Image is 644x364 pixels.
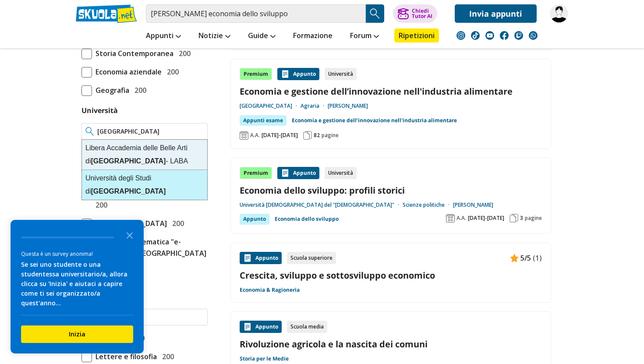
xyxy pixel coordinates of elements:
button: Inizia [21,325,133,343]
a: Formazione [291,28,335,44]
img: Pagine [510,214,518,223]
a: Invia appunti [455,4,537,23]
a: Ripetizioni [394,28,439,42]
span: Storia Contemporanea [92,48,173,59]
a: Agraria [301,102,328,110]
div: Appunti esame [240,115,287,126]
a: Notizie [196,28,233,44]
label: Università [81,106,118,115]
img: Appunti contenuto [281,169,290,177]
div: Survey [11,220,144,353]
img: Anno accademico [240,131,248,140]
span: Geografia [92,85,129,96]
span: 5/5 [520,252,531,264]
span: Università telematica "e-Campus" di [GEOGRAPHIC_DATA] (CO) [92,236,208,270]
span: 200 [131,85,146,96]
span: (1) [533,252,542,264]
a: Crescita, sviluppo e sottosviluppo economico [240,269,542,281]
img: Pagine [303,131,312,140]
div: Appunto [240,252,282,264]
span: A.A. [250,132,260,139]
strong: [GEOGRAPHIC_DATA] [91,187,166,195]
div: Scuola superiore [287,252,336,264]
img: tiktok [471,31,480,40]
a: Economia e gestione dell’innovazione nell'industria alimentare [292,115,457,126]
span: Lettere e filosofia [92,351,157,362]
img: facebook [500,31,509,40]
a: Università [DEMOGRAPHIC_DATA] del "[DEMOGRAPHIC_DATA]" [240,201,403,209]
span: 3 [520,215,523,222]
a: Scienze politiche [403,201,453,209]
span: 200 [163,66,179,78]
img: Cerca appunti, riassunti o versioni [368,7,382,20]
img: youtube [485,31,494,40]
span: Economia aziendale [92,66,162,78]
img: Appunti contenuto [281,70,290,78]
button: Search Button [366,4,384,23]
a: Economia dello sviluppo: profili storici [240,184,542,196]
a: Appunti [144,28,183,44]
strong: [GEOGRAPHIC_DATA] [91,157,166,165]
div: Chiedi Tutor AI [412,8,432,19]
a: Economia e gestione dell’innovazione nell'industria alimentare [240,85,542,97]
img: Ricerca universita [85,127,94,136]
div: Scuola media [287,321,327,333]
a: Economia & Ragioneria [240,286,300,293]
img: Francesco.Lupelli [550,4,568,23]
div: Premium [240,68,272,80]
a: Storia per le Medie [240,355,289,362]
a: [PERSON_NAME] [453,201,493,209]
img: Appunti contenuto [243,254,252,262]
span: 200 [169,218,184,229]
div: Appunto [240,214,269,224]
span: [GEOGRAPHIC_DATA] [92,218,167,229]
button: ChiediTutor AI [393,4,437,23]
span: pagine [322,132,339,139]
div: Premium [240,167,272,179]
div: Appunto [277,167,319,179]
button: Close the survey [121,226,138,244]
a: Forum [348,28,381,44]
input: Ricerca facoltà [97,313,204,322]
div: Università [325,167,357,179]
div: Se sei uno studente o una studentessa universitario/a, allora clicca su 'Inizia' e aiutaci a capi... [21,260,133,308]
div: Questa è un survey anonima! [21,250,133,258]
div: Appunto [277,68,319,80]
input: Ricerca universita [97,127,204,136]
input: Cerca appunti, riassunti o versioni [146,4,366,23]
span: [DATE]-[DATE] [262,132,298,139]
a: Guide [246,28,278,44]
img: Appunti contenuto [243,322,252,331]
span: 200 [175,48,191,59]
img: Appunti contenuto [510,254,519,262]
span: 200 [159,351,174,362]
div: Appunto [240,321,282,333]
span: A.A. [456,215,466,222]
span: 200 [92,199,107,211]
img: twitch [514,31,523,40]
span: pagine [525,215,542,222]
img: Anno accademico [446,214,455,223]
img: instagram [456,31,465,40]
div: Università [325,68,357,80]
span: [DATE]-[DATE] [468,215,504,222]
a: Economia dello sviluppo [275,214,339,224]
a: [GEOGRAPHIC_DATA] [240,102,301,110]
a: Rivoluzione agricola e la nascita dei comuni [240,338,542,350]
span: 82 [314,132,320,139]
img: WhatsApp [529,31,538,40]
div: Libera Accademia delle Belle Arti di - LABA [82,140,207,170]
a: [PERSON_NAME] [328,102,368,110]
div: Università degli Studi di [82,170,207,200]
